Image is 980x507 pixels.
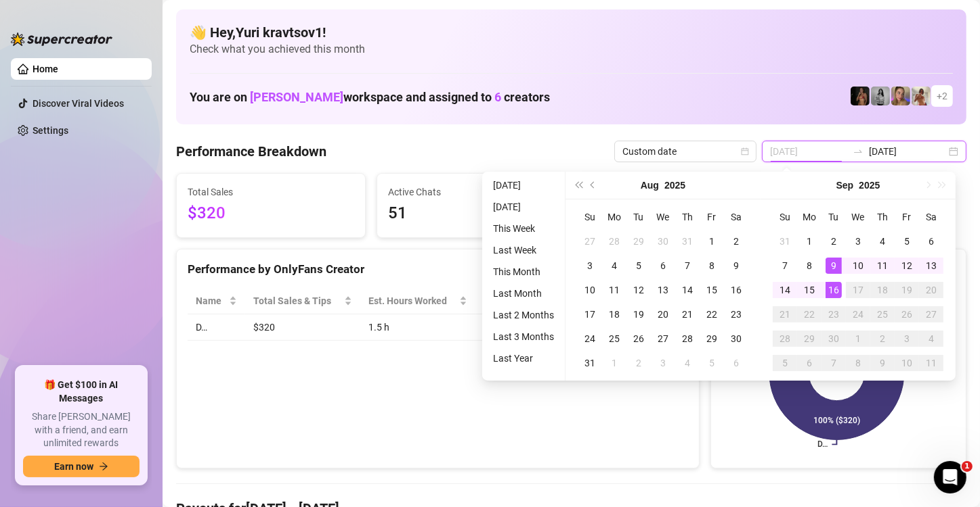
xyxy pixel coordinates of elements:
[801,258,817,274] div: 8
[23,456,140,477] button: Earn nowarrow-right
[899,355,915,371] div: 10
[578,278,602,302] td: 2025-08-10
[664,172,685,199] button: Choose a year
[488,350,559,366] li: Last Year
[602,229,626,254] td: 2025-07-28
[773,327,797,351] td: 2025-09-28
[675,205,700,229] th: Th
[190,90,550,105] h1: You are on workspace and assigned to creators
[582,306,598,322] div: 17
[874,258,891,274] div: 11
[488,242,559,258] li: Last Week
[651,205,675,229] th: We
[488,264,559,280] li: This Month
[850,258,866,274] div: 10
[704,306,720,322] div: 22
[895,302,919,327] td: 2025-09-26
[488,329,559,345] li: Last 3 Months
[934,461,966,493] iframe: Intercom live chat
[578,254,602,278] td: 2025-08-03
[700,302,724,327] td: 2025-08-22
[724,205,748,229] th: Sa
[250,90,343,104] span: [PERSON_NAME]
[797,327,822,351] td: 2025-09-29
[606,331,622,347] div: 25
[704,258,720,274] div: 8
[602,327,626,351] td: 2025-08-25
[801,355,817,371] div: 6
[700,205,724,229] th: Fr
[826,233,842,249] div: 2
[679,282,696,298] div: 14
[631,258,647,274] div: 5
[801,282,817,298] div: 15
[846,278,870,302] td: 2025-09-17
[488,220,559,237] li: This Week
[578,351,602,375] td: 2025-08-31
[912,87,931,105] img: Green
[578,229,602,254] td: 2025-07-27
[578,205,602,229] th: Su
[245,314,360,341] td: $320
[586,172,601,199] button: Previous month (PageUp)
[850,331,866,347] div: 1
[923,331,939,347] div: 4
[675,302,700,327] td: 2025-08-21
[724,229,748,254] td: 2025-08-02
[582,233,598,249] div: 27
[870,254,895,278] td: 2025-09-11
[188,201,354,226] span: $320
[822,302,846,327] td: 2025-09-23
[919,254,943,278] td: 2025-09-13
[679,331,696,347] div: 28
[33,125,68,136] a: Settings
[626,327,651,351] td: 2025-08-26
[846,229,870,254] td: 2025-09-03
[578,302,602,327] td: 2025-08-17
[188,288,245,314] th: Name
[870,302,895,327] td: 2025-09-25
[641,172,659,199] button: Choose a month
[602,351,626,375] td: 2025-09-01
[826,355,842,371] div: 7
[602,278,626,302] td: 2025-08-11
[891,87,910,105] img: Cherry
[822,278,846,302] td: 2025-09-16
[700,351,724,375] td: 2025-09-05
[822,327,846,351] td: 2025-09-30
[582,355,598,371] div: 31
[631,355,647,371] div: 2
[899,282,915,298] div: 19
[724,302,748,327] td: 2025-08-23
[874,306,891,322] div: 25
[679,258,696,274] div: 7
[895,205,919,229] th: Fr
[700,327,724,351] td: 2025-08-29
[606,282,622,298] div: 11
[899,306,915,322] div: 26
[188,185,354,199] span: Total Sales
[360,314,475,341] td: 1.5 h
[54,461,93,472] span: Earn now
[700,254,724,278] td: 2025-08-08
[488,285,559,301] li: Last Month
[919,302,943,327] td: 2025-09-27
[826,331,842,347] div: 30
[188,314,245,341] td: D…
[675,327,700,351] td: 2025-08-28
[655,233,671,249] div: 30
[23,410,140,450] span: Share [PERSON_NAME] with a friend, and earn unlimited rewards
[836,172,854,199] button: Choose a month
[846,302,870,327] td: 2025-09-24
[196,293,226,308] span: Name
[631,331,647,347] div: 26
[33,98,124,109] a: Discover Viral Videos
[626,351,651,375] td: 2025-09-02
[99,462,108,471] span: arrow-right
[675,351,700,375] td: 2025-09-04
[899,233,915,249] div: 5
[923,282,939,298] div: 20
[626,302,651,327] td: 2025-08-19
[777,306,793,322] div: 21
[846,351,870,375] td: 2025-10-08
